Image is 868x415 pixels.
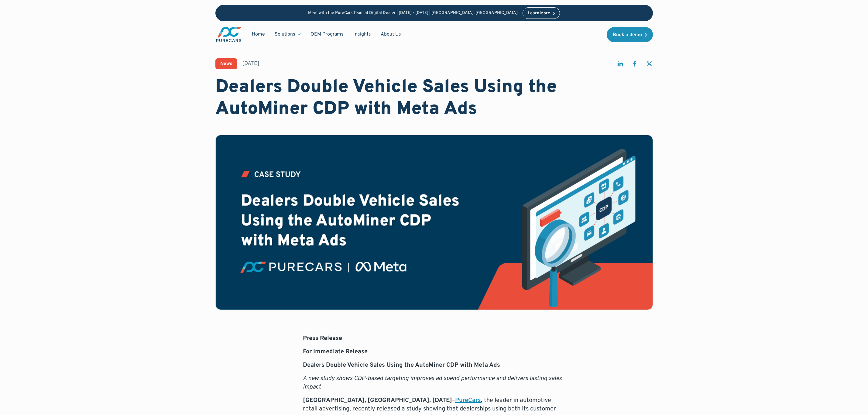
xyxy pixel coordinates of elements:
a: Learn More [523,7,560,19]
div: Book a demo [613,33,642,37]
em: A new study shows CDP-based targeting improves ad spend performance and delivers lasting sales im... [303,375,562,391]
strong: For Immediate Release [303,348,368,356]
h1: Dealers Double Vehicle Sales Using the AutoMiner CDP with Meta Ads [215,77,653,120]
a: Book a demo [607,27,653,42]
div: News [220,61,232,66]
a: About Us [376,29,406,40]
div: Solutions [270,29,306,40]
a: PureCars [455,396,481,404]
a: Insights [348,29,376,40]
a: share on facebook [631,60,638,70]
strong: Press Release [303,334,342,342]
img: purecars logo [215,26,242,43]
div: Solutions [275,31,295,38]
a: share on linkedin [616,60,624,70]
strong: [GEOGRAPHIC_DATA], [GEOGRAPHIC_DATA], [DATE] [303,396,452,404]
strong: Dealers Double Vehicle Sales Using the AutoMiner CDP with Meta Ads [303,361,500,369]
a: Home [247,29,270,40]
div: [DATE] [242,60,259,67]
a: share on twitter [646,60,653,70]
a: OEM Programs [306,29,348,40]
div: Learn More [528,11,550,15]
a: main [215,26,242,43]
p: Meet with the PureCars Team at Digital Dealer | [DATE] - [DATE] | [GEOGRAPHIC_DATA], [GEOGRAPHIC_... [308,11,518,16]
